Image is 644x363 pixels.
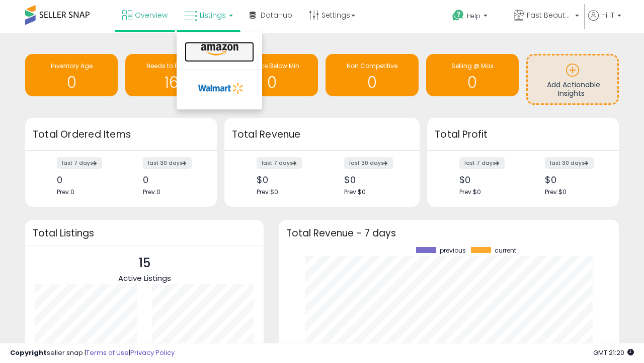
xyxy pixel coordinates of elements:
span: 2025-09-9 21:20 GMT [593,348,634,357]
h1: 0 [331,74,413,91]
span: Hi IT [601,10,614,20]
a: Inventory Age 0 [25,54,118,96]
span: Inventory Age [51,62,93,70]
span: current [495,247,516,254]
i: Get Help [452,9,464,22]
span: Prev: $0 [257,188,278,196]
h1: 0 [30,74,113,91]
span: previous [440,247,466,254]
a: BB Price Below Min 0 [225,54,318,96]
span: Prev: 0 [57,188,74,196]
label: last 30 days [545,157,594,169]
h3: Total Ordered Items [33,128,209,142]
h3: Total Listings [33,229,256,237]
a: Non Competitive 0 [326,54,418,96]
div: $0 [459,174,516,185]
h1: 0 [230,74,313,91]
a: Help [444,2,505,33]
a: Terms of Use [86,348,129,357]
div: seller snap | | [10,348,175,358]
span: Prev: $0 [545,188,567,196]
a: Add Actionable Insights [528,55,617,103]
h3: Total Profit [435,128,611,142]
h1: 0 [431,74,514,91]
a: Privacy Policy [130,348,175,357]
label: last 30 days [143,157,192,169]
p: 15 [118,254,171,273]
span: Needs to Reprice [146,62,197,70]
span: Overview [135,10,168,20]
span: Help [467,12,480,20]
span: Non Competitive [347,62,397,70]
span: DataHub [261,10,292,20]
h1: 16 [130,74,213,91]
a: Needs to Reprice 16 [125,54,218,96]
label: last 7 days [459,157,505,169]
div: $0 [545,174,601,185]
div: $0 [257,174,314,185]
span: Listings [200,10,226,20]
a: Selling @ Max 0 [426,54,519,96]
a: Hi IT [588,10,621,33]
span: Fast Beauty ([GEOGRAPHIC_DATA]) [527,10,572,20]
div: 0 [57,174,113,185]
span: Add Actionable Insights [547,80,600,99]
label: last 7 days [57,157,102,169]
span: Prev: $0 [459,188,481,196]
div: $0 [344,174,402,185]
label: last 7 days [257,157,302,169]
span: Selling @ Max [451,62,494,70]
span: Prev: 0 [143,188,160,196]
label: last 30 days [344,157,393,169]
h3: Total Revenue - 7 days [286,229,611,237]
strong: Copyright [10,348,47,357]
span: BB Price Below Min [244,62,299,70]
span: Active Listings [118,273,171,283]
h3: Total Revenue [232,128,412,142]
div: 0 [143,174,199,185]
span: Prev: $0 [344,188,366,196]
